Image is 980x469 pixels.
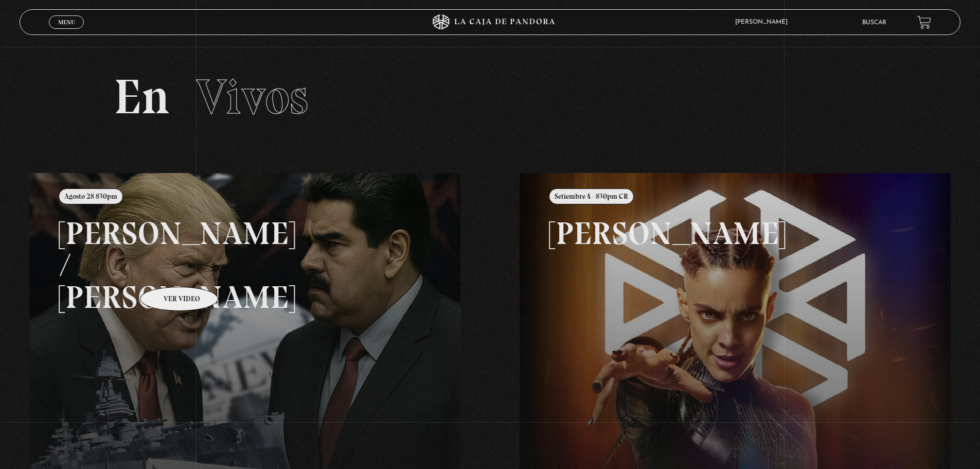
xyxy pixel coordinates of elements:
a: View your shopping cart [917,15,931,29]
span: Menu [58,19,75,25]
span: Vivos [196,67,308,126]
a: Buscar [862,20,886,26]
h2: En [114,73,866,121]
span: [PERSON_NAME] [730,19,798,25]
span: Cerrar [55,28,79,35]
